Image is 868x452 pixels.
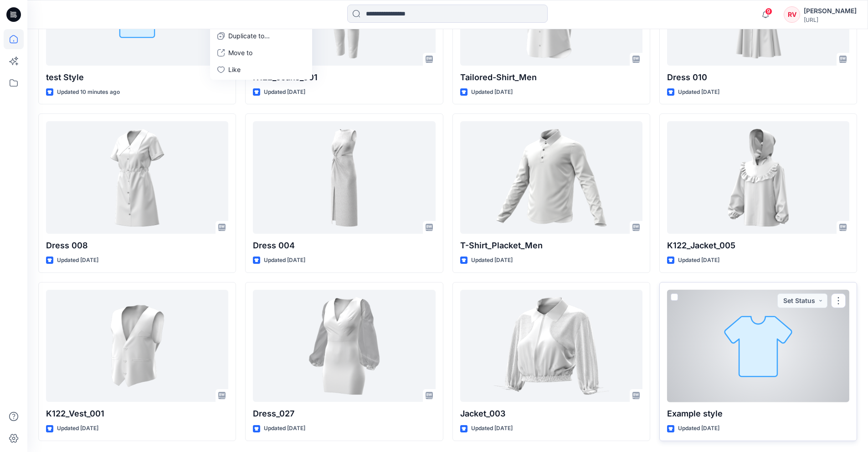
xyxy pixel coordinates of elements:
p: Updated [DATE] [57,256,98,265]
p: Dress 010 [667,71,849,84]
a: T-Shirt_Placket_Men [460,121,642,234]
p: T-Shirt_Placket_Men [460,239,642,252]
a: K122_Vest_001 [46,290,228,402]
p: Jacket_003 [460,407,642,420]
p: Updated [DATE] [678,87,719,97]
p: K122_Jeans_001 [253,71,435,84]
div: RV [784,6,800,23]
p: K122_Vest_001 [46,407,228,420]
a: Dress 008 [46,121,228,234]
p: Like [228,65,241,74]
span: 9 [765,8,772,15]
a: Jacket_003 [460,290,642,402]
div: [PERSON_NAME] [804,5,857,16]
p: Updated [DATE] [678,256,719,265]
p: Updated [DATE] [264,424,305,433]
p: Updated [DATE] [264,256,305,265]
p: test Style [46,71,228,84]
a: K122_Jacket_005 [667,121,849,234]
p: Move to [228,48,252,57]
p: Updated [DATE] [471,256,513,265]
p: Dress 004 [253,239,435,252]
p: Dress 008 [46,239,228,252]
p: Updated 10 minutes ago [57,87,120,97]
p: Updated [DATE] [57,424,98,433]
p: Updated [DATE] [471,424,513,433]
p: Updated [DATE] [264,87,305,97]
p: Updated [DATE] [678,424,719,433]
a: Dress 004 [253,121,435,234]
p: Updated [DATE] [471,87,513,97]
p: Duplicate to... [228,31,270,41]
p: Example style [667,407,849,420]
p: K122_Jacket_005 [667,239,849,252]
p: Tailored-Shirt_Men [460,71,642,84]
div: [URL] [804,16,857,23]
a: Example style [667,290,849,402]
a: Dress_027 [253,290,435,402]
p: Dress_027 [253,407,435,420]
